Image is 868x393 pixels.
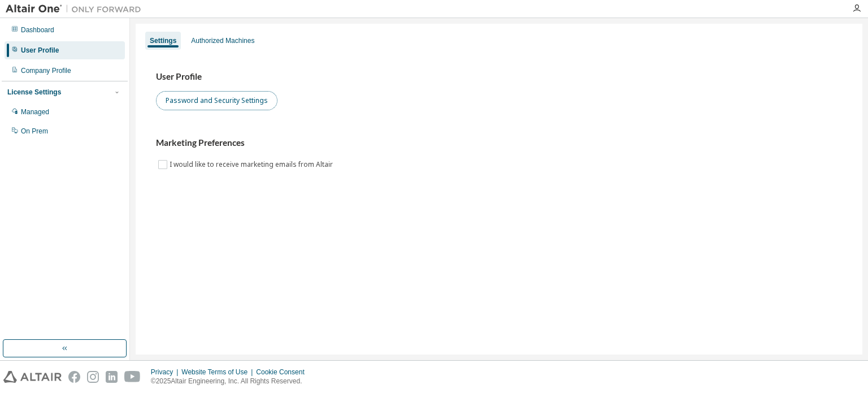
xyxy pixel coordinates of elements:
[156,71,842,83] h3: User Profile
[124,371,141,383] img: youtube.svg
[21,127,48,136] div: On Prem
[21,25,54,34] div: Dashboard
[151,377,311,386] p: © 2025 Altair Engineering, Inc. All Rights Reserved.
[150,36,176,45] div: Settings
[106,371,118,383] img: linkedin.svg
[3,371,62,383] img: altair_logo.svg
[87,371,99,383] img: instagram.svg
[21,46,59,55] div: User Profile
[256,368,311,377] div: Cookie Consent
[156,91,277,110] button: Password and Security Settings
[191,36,254,45] div: Authorized Machines
[21,107,49,116] div: Managed
[7,88,61,97] div: License Settings
[68,371,80,383] img: facebook.svg
[170,158,335,171] label: I would like to receive marketing emails from Altair
[151,368,181,377] div: Privacy
[21,66,71,75] div: Company Profile
[181,368,256,377] div: Website Terms of Use
[156,137,842,149] h3: Marketing Preferences
[6,3,147,15] img: Altair One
